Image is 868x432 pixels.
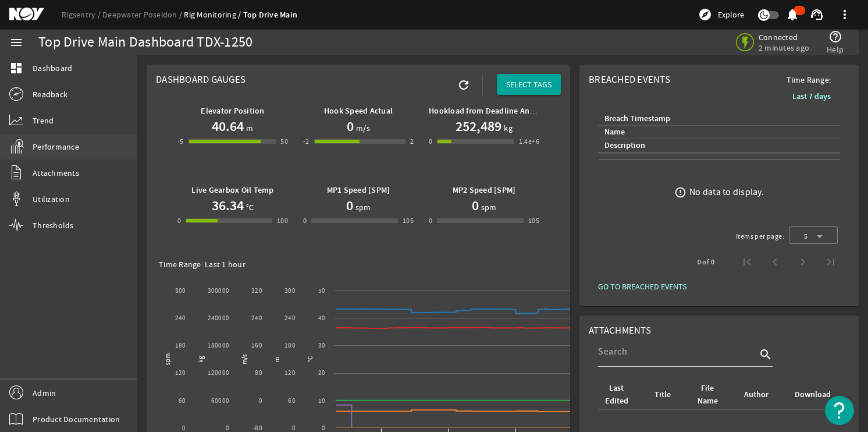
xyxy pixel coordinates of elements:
[742,388,779,401] div: Author
[759,32,809,43] span: Connected
[744,388,769,401] div: Author
[346,196,353,215] h1: 0
[827,44,844,55] span: Help
[759,43,809,53] span: 2 minutes ago
[501,122,513,134] span: kg
[175,286,186,295] text: 300
[831,1,859,29] button: more_vert
[429,136,432,147] div: 0
[277,215,288,226] div: 100
[303,215,307,226] div: 0
[208,341,230,350] text: 180000
[698,8,712,22] mat-icon: explore
[506,79,552,90] span: SELECT TAGS
[208,286,230,295] text: 300000
[9,61,23,75] mat-icon: dashboard
[347,117,354,136] h1: 0
[604,382,628,408] div: Last Edited
[102,9,184,20] a: Deepwater Poseidon
[33,62,72,74] span: Dashboard
[179,396,186,405] text: 60
[177,136,184,147] div: -5
[62,9,102,20] a: Rigsentry
[251,286,262,295] text: 320
[589,73,670,86] span: Breached Events
[693,5,749,24] button: Explore
[654,388,671,401] div: Title
[318,286,326,295] text: 50
[736,231,784,242] div: Items per page:
[208,314,230,323] text: 240000
[783,86,840,107] button: Last 7 days
[38,37,252,48] div: Top Drive Main Dashboard TDX-1250
[197,356,205,363] text: kg
[212,117,244,136] h1: 40.64
[201,105,264,116] b: Elevator Position
[33,141,79,153] span: Performance
[9,36,23,49] mat-icon: menu
[175,341,186,350] text: 180
[251,314,262,323] text: 240
[472,196,479,215] h1: 0
[191,185,273,196] b: Live Gearbox Oil Temp
[33,387,56,399] span: Admin
[33,413,120,425] span: Product Documentation
[825,396,854,425] button: Open Resource Center
[604,139,645,152] div: Description
[777,74,840,86] span: Time Range:
[211,396,229,405] text: 60000
[33,193,70,205] span: Utilization
[718,9,744,20] span: Explore
[324,105,393,116] b: Hook Speed Actual
[175,314,186,323] text: 240
[288,396,296,405] text: 60
[33,219,74,231] span: Thresholds
[212,196,244,215] h1: 36.34
[810,8,824,22] mat-icon: support_agent
[156,73,246,86] span: Dashboard Gauges
[33,167,79,179] span: Attachments
[697,382,718,408] div: File Name
[244,122,253,134] span: m
[280,136,288,147] div: 50
[785,8,799,22] mat-icon: notifications
[240,354,249,365] text: m/s
[208,369,230,377] text: 120000
[603,112,831,125] div: Breach Timestamp
[598,345,756,359] input: Search
[284,286,296,295] text: 300
[33,88,67,100] span: Readback
[306,356,315,362] text: °C
[273,356,282,362] text: m
[457,78,471,92] mat-icon: refresh
[453,185,516,196] b: MP2 Speed [SPM]
[604,112,670,125] div: Breach Timestamp
[184,9,243,20] a: Rig Monitoring
[410,136,414,147] div: 2
[603,382,639,408] div: Last Edited
[284,341,296,350] text: 180
[598,281,686,292] span: GO TO BREACHED EVENTS
[792,91,831,102] b: Last 7 days
[259,396,262,405] text: 0
[303,136,310,147] div: -2
[674,186,686,199] mat-icon: error_outline
[284,314,296,323] text: 240
[759,348,773,362] i: search
[177,215,181,226] div: 0
[497,74,561,95] button: SELECT TAGS
[243,9,298,20] a: Top Drive Main
[528,215,539,226] div: 105
[251,341,262,350] text: 160
[456,117,501,136] h1: 252,489
[604,126,625,139] div: Name
[353,201,371,213] span: spm
[318,396,326,405] text: 10
[244,201,254,213] span: °C
[33,115,54,126] span: Trend
[519,136,539,147] div: 1.4e+6
[159,259,558,270] div: Time Range: Last 1 hour
[589,276,696,297] button: GO TO BREACHED EVENTS
[429,105,546,116] b: Hookload from Deadline Anchor
[255,369,262,377] text: 80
